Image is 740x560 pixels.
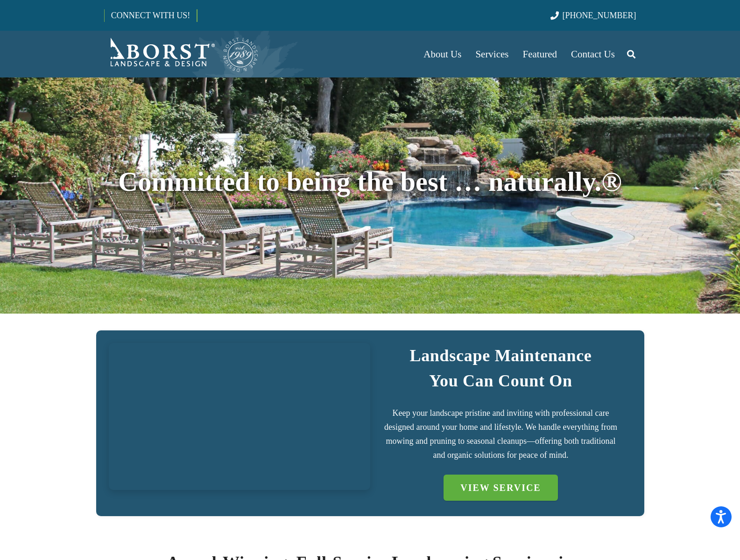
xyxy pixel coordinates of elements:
[444,475,557,501] a: VIEW SERVICE
[118,167,622,197] span: Committed to being the best … naturally.®
[475,49,508,60] span: Services
[523,49,557,60] span: Featured
[516,31,564,77] a: Featured
[571,49,615,60] span: Contact Us
[109,343,370,490] a: IMG_7723 (1)
[416,31,468,77] a: About Us
[563,11,636,20] span: [PHONE_NUMBER]
[564,31,622,77] a: Contact Us
[105,4,197,27] a: CONNECT WITH US!
[550,11,636,20] a: [PHONE_NUMBER]
[409,346,592,365] strong: Landscape Maintenance
[104,35,259,73] a: Borst-Logo
[384,408,617,460] span: Keep your landscape pristine and inviting with professional care designed around your home and li...
[423,49,461,60] span: About Us
[429,371,572,390] strong: You Can Count On
[622,42,641,66] a: Search
[468,31,515,77] a: Services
